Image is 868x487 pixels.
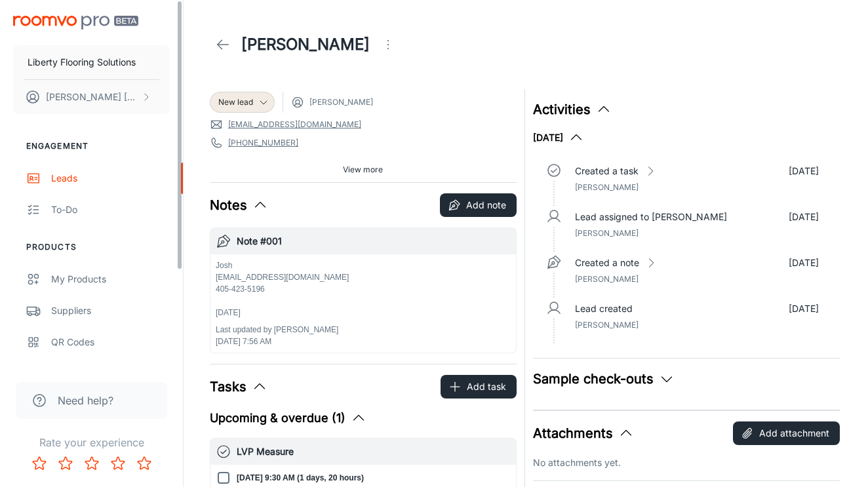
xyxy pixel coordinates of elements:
p: [DATE] [789,164,819,178]
p: Created a task [575,164,639,178]
div: My Products [51,272,170,286]
button: Notes [210,195,268,215]
button: Add task [441,375,517,399]
p: Last updated by [PERSON_NAME] [216,324,349,336]
button: Sample check-outs [533,369,675,389]
span: [PERSON_NAME] [575,320,639,330]
div: QR Codes [51,335,170,349]
p: [PERSON_NAME] [PERSON_NAME] [46,90,138,104]
p: Created a note [575,256,639,270]
button: Upcoming & overdue (1) [210,409,366,427]
p: Liberty Flooring Solutions [28,55,136,69]
p: [DATE] 9:30 AM (1 days, 20 hours) [237,472,364,484]
p: Lead assigned to [PERSON_NAME] [575,210,727,224]
button: Rate 1 star [26,450,52,477]
button: Rate 5 star [131,450,157,477]
button: Rate 4 star [105,450,131,477]
p: [DATE] [789,302,819,316]
span: [PERSON_NAME] [575,274,639,284]
p: [DATE] [789,210,819,224]
p: No attachments yet. [533,456,840,470]
button: Add note [440,193,517,217]
button: Attachments [533,423,634,443]
p: [DATE] 7:56 AM [216,336,349,347]
span: New lead [218,96,253,108]
button: Tasks [210,377,267,397]
button: View more [338,160,388,180]
a: [PHONE_NUMBER] [228,137,298,149]
p: Rate your experience [10,435,172,450]
p: Lead created [575,302,633,316]
div: Suppliers [51,303,170,318]
p: Josh [EMAIL_ADDRESS][DOMAIN_NAME] 405-423-5196 [DATE] [216,260,349,319]
span: [PERSON_NAME] [575,182,639,192]
h6: Note #001 [237,234,511,248]
button: Add attachment [733,421,840,445]
div: Leads [51,171,170,185]
span: [PERSON_NAME] [309,96,373,108]
button: Rate 3 star [79,450,105,477]
p: [DATE] [789,256,819,270]
h1: [PERSON_NAME] [241,33,370,56]
button: [DATE] [533,130,584,146]
button: Liberty Flooring Solutions [13,45,170,79]
h6: LVP Measure [237,444,511,459]
button: Note #001Josh [EMAIL_ADDRESS][DOMAIN_NAME] 405-423-5196 [DATE]Last updated by [PERSON_NAME][DATE]... [210,228,516,353]
button: Activities [533,100,612,119]
img: Roomvo PRO Beta [13,16,138,29]
span: [PERSON_NAME] [575,228,639,238]
button: Open menu [375,31,401,58]
span: View more [343,164,383,176]
button: [PERSON_NAME] [PERSON_NAME] [13,80,170,114]
div: To-do [51,203,170,217]
a: [EMAIL_ADDRESS][DOMAIN_NAME] [228,119,361,130]
span: Need help? [58,393,113,408]
button: Rate 2 star [52,450,79,477]
div: New lead [210,92,275,113]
